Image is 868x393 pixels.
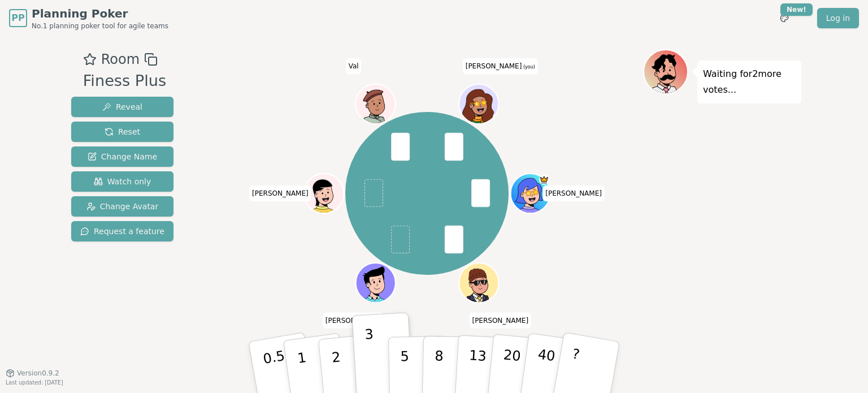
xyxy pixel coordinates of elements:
button: Watch only [71,171,173,192]
a: Log in [817,8,859,28]
span: Reveal [102,101,142,113]
button: Reset [71,122,173,142]
span: Change Name [88,151,157,162]
button: New! [774,8,795,28]
div: New! [780,3,813,16]
button: Version0.9.2 [6,369,59,378]
span: Estelle is the host [539,175,549,185]
button: Change Name [71,146,173,167]
span: Planning Poker [32,6,168,21]
span: Click to change your name [463,58,538,74]
span: (you) [522,64,535,70]
span: Last updated: [DATE] [6,379,63,386]
span: No.1 planning poker tool for agile teams [32,21,168,31]
span: PP [11,11,24,25]
span: Click to change your name [323,312,385,328]
span: Click to change your name [346,58,362,74]
span: Watch only [94,176,151,187]
button: Add as favourite [83,49,97,70]
span: Room [101,49,140,70]
span: Reset [105,126,140,137]
span: Request a feature [80,226,164,237]
p: Waiting for 2 more votes... [703,66,796,98]
span: Change Avatar [86,201,159,212]
button: Change Avatar [71,196,173,217]
span: Click to change your name [542,185,605,201]
div: Finess Plus [83,70,167,93]
a: PPPlanning PokerNo.1 planning poker tool for agile teams [9,6,168,31]
button: Click to change your avatar [460,85,497,122]
span: Click to change your name [469,312,531,328]
button: Request a feature [71,221,173,241]
button: Reveal [71,97,173,117]
p: 3 [364,326,377,388]
span: Click to change your name [249,185,311,201]
span: Version 0.9.2 [17,369,59,378]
